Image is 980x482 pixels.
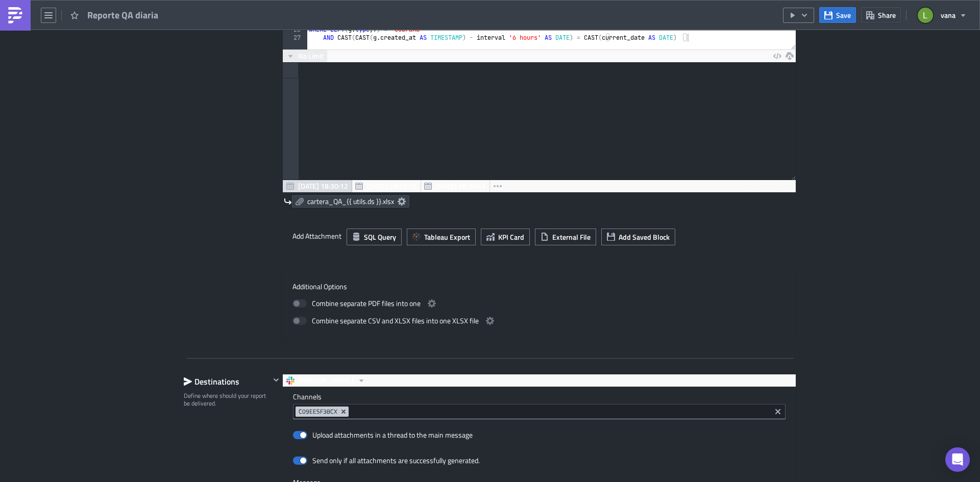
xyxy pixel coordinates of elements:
[421,180,490,192] button: [DATE] 18:20:41
[87,9,159,21] span: Reporte QA diaria
[861,7,901,23] button: Share
[293,392,786,401] label: Channels
[307,197,394,206] span: cartera_QA_{{ utils.ds }}.xlsx
[283,180,352,192] button: [DATE] 18:30:12
[292,229,341,244] label: Add Attachment
[424,232,470,242] span: Tableau Export
[312,297,421,310] span: Combine separate PDF files into one
[819,7,856,23] button: Save
[299,408,337,416] span: C09EESF38CX
[312,315,479,327] span: Combine separate CSV and XLSX files into one XLSX file
[742,180,793,192] div: 0 rows in 14.99s
[878,10,896,20] span: Share
[184,374,270,389] div: Destinations
[601,229,675,245] button: Add Saved Block
[283,50,327,62] button: No Limit
[367,181,417,191] span: [DATE] 18:25:15
[912,4,972,27] button: vana
[772,405,784,418] button: Clear selected items
[941,10,955,20] span: vana
[270,374,282,386] button: Hide content
[347,229,402,245] button: SQL Query
[7,7,23,23] img: PushMetrics
[352,180,421,192] button: [DATE] 18:25:15
[4,4,487,12] body: Rich Text Area. Press ALT-0 for help.
[836,10,851,20] span: Save
[945,447,970,472] div: Open Intercom Messenger
[292,282,786,291] label: Additional Options
[552,232,591,242] span: External File
[283,34,307,42] div: 27
[293,430,473,440] label: Upload attachments in a thread to the main message
[619,232,670,242] span: Add Saved Block
[364,232,396,242] span: SQL Query
[4,4,487,12] p: Buenas noches, comparto cartera de QA del dia actual.
[339,407,349,417] button: Remove Tag
[312,456,480,465] div: Send only if all attachments are successfully generated.
[292,195,409,208] a: cartera_QA_{{ utils.ds }}.xlsx
[184,392,270,408] div: Define where should your report be delivered.
[298,181,348,191] span: [DATE] 18:30:12
[298,50,324,61] span: No Limit
[436,181,486,191] span: [DATE] 18:20:41
[298,374,354,387] span: [PERSON_NAME]
[498,232,524,242] span: KPI Card
[407,229,476,245] button: Tableau Export
[917,7,934,24] img: Avatar
[535,229,596,245] button: External File
[283,374,369,387] button: [PERSON_NAME]
[481,229,530,245] button: KPI Card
